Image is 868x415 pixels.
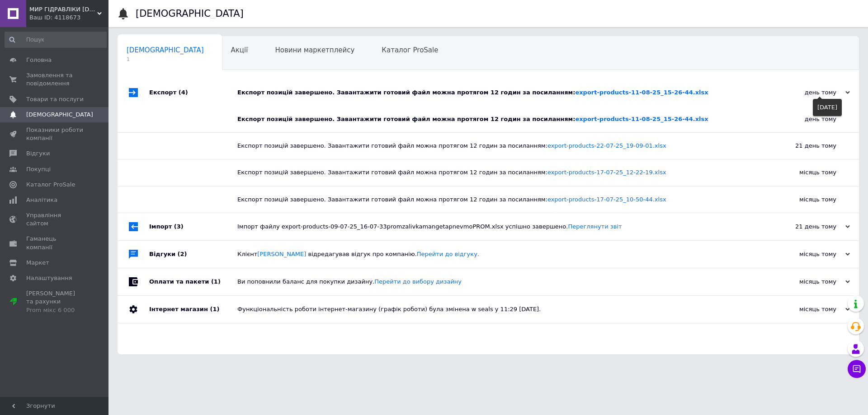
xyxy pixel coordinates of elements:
button: Чат з покупцем [848,360,866,378]
div: Відгуки [149,241,237,268]
span: Управління сайтом [26,211,84,228]
a: export-products-17-07-25_12-22-19.xlsx [547,169,666,176]
span: (3) [174,223,184,230]
a: Перейти до вибору дизайну [374,278,462,285]
span: [DEMOGRAPHIC_DATA] [26,111,93,119]
div: місяць тому [746,159,859,186]
span: (4) [179,89,188,96]
div: Експорт позицій завершено. Завантажити готовий файл можна протягом 12 годин за посиланням: [237,115,746,123]
div: 21 день тому [746,133,859,159]
span: Товари та послуги [26,95,84,103]
div: місяць тому [759,250,850,258]
div: місяць тому [746,187,859,213]
a: export-products-11-08-25_15-26-44.xlsx [575,89,708,96]
span: 1 [127,56,204,63]
div: 21 день тому [759,223,850,231]
div: Експорт позицій завершено. Завантажити готовий файл можна протягом 12 годин за посиланням: [237,89,759,97]
span: Аналітика [26,196,57,204]
span: [DEMOGRAPHIC_DATA] [127,46,204,54]
span: (2) [178,251,187,257]
span: Каталог ProSale [26,181,75,189]
div: Оплати та пакети [149,268,237,295]
span: Новини маркетплейсу [275,46,354,54]
div: Експорт [149,79,237,106]
span: Каталог ProSale [382,46,438,54]
a: export-products-22-07-25_19-09-01.xlsx [547,142,666,149]
a: Переглянути звіт [568,223,622,230]
div: [DATE] [813,99,842,116]
div: Prom мікс 6 000 [26,306,84,314]
div: день тому [746,106,859,132]
span: Відгуки [26,149,50,158]
span: Клієнт [237,251,479,257]
div: Ваш ID: 4118673 [29,14,108,22]
input: Пошук [5,32,107,48]
span: Головна [26,56,52,64]
span: Замовлення та повідомлення [26,71,84,88]
div: Експорт позицій завершено. Завантажити готовий файл можна протягом 12 годин за посиланням: [237,142,746,150]
div: Інтернет магазин [149,296,237,323]
div: Експорт позицій завершено. Завантажити готовий файл можна протягом 12 годин за посиланням: [237,168,746,177]
span: відредагував відгук про компанію. [308,251,479,257]
a: Перейти до відгуку. [417,251,479,257]
h1: [DEMOGRAPHIC_DATA] [136,8,244,19]
a: export-products-11-08-25_15-26-44.xlsx [575,116,708,122]
div: місяць тому [759,278,850,286]
span: Показники роботи компанії [26,126,84,142]
span: Покупці [26,165,51,173]
a: [PERSON_NAME] [257,251,306,257]
span: Акції [231,46,248,54]
span: (1) [211,278,221,285]
div: Імпорт [149,213,237,240]
span: Маркет [26,259,49,267]
div: Функціональність роботи інтернет-магазину (графік роботи) була змінена w seals у 11:29 [DATE]. [237,305,759,313]
div: Ви поповнили баланс для покупки дизайну. [237,278,759,286]
a: export-products-17-07-25_10-50-44.xlsx [547,196,666,203]
span: Налаштування [26,274,72,282]
div: Експорт позицій завершено. Завантажити готовий файл можна протягом 12 годин за посиланням: [237,196,746,204]
span: МИР ГІДРАВЛІКИ wseals.com [29,5,97,14]
div: Імпорт файлу export-products-09-07-25_16-07-33promzalivkamangetapnevmoPROM.xlsx успішно завершено. [237,223,759,231]
span: (1) [210,306,219,312]
div: день тому [759,89,850,97]
span: Гаманець компанії [26,235,84,251]
div: місяць тому [759,305,850,313]
span: [PERSON_NAME] та рахунки [26,289,84,314]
